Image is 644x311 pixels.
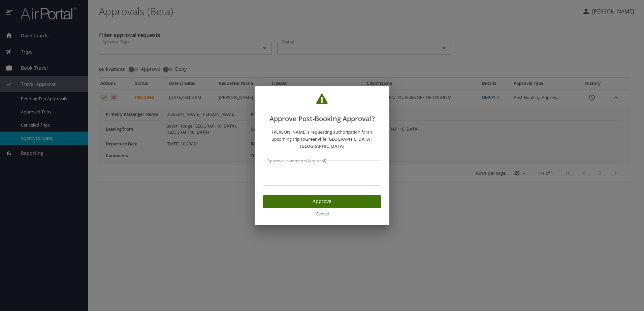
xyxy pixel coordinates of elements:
span: Approve [268,197,376,206]
strong: [PERSON_NAME] [272,129,307,135]
button: Approve [263,195,381,208]
h2: Approve Post-Booking Approval? [263,94,381,124]
button: Cancel [263,208,381,220]
span: Cancel [265,210,379,218]
strong: Greenville [GEOGRAPHIC_DATA], [GEOGRAPHIC_DATA] [300,136,373,149]
p: is requesting authorization for an upcoming trip to [263,129,381,149]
